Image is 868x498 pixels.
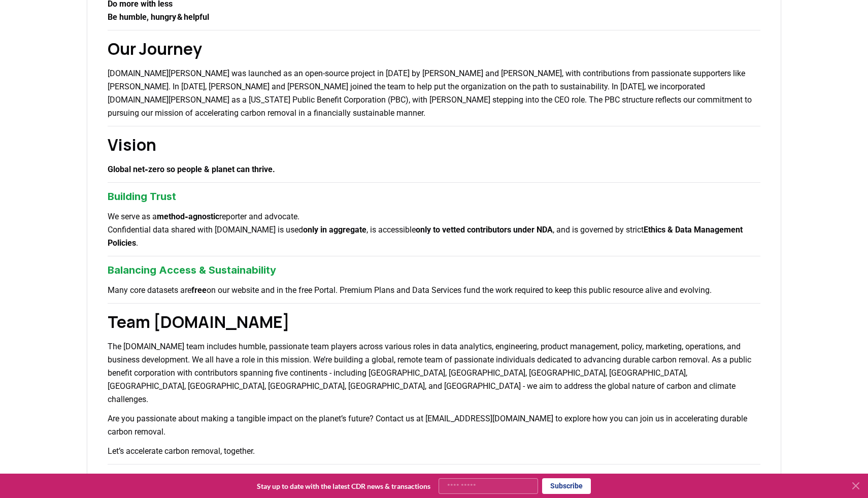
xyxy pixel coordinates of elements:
[108,340,760,406] p: The [DOMAIN_NAME] team includes humble, passionate team players across various roles in data anal...
[108,132,760,157] h2: Vision
[108,310,760,334] h2: Team [DOMAIN_NAME]
[108,471,760,495] h2: Join Us
[108,445,760,458] p: Let’s accelerate carbon removal, together.
[157,212,219,221] strong: method‑agnostic
[108,67,760,120] p: [DOMAIN_NAME][PERSON_NAME] was launched as an open-source project in [DATE] by [PERSON_NAME] and ...
[108,164,275,174] strong: Global net‑zero so people & planet can thrive.
[416,225,553,235] strong: only to vetted contributors under NDA
[108,189,760,204] h3: Building Trust
[303,225,366,235] strong: only in aggregate
[108,12,209,22] strong: Be humble, hungry & helpful
[108,262,760,278] h3: Balancing Access & Sustainability
[108,284,760,297] p: Many core datasets are on our website and in the free Portal. Premium Plans and Data Services fun...
[108,210,760,250] p: We serve as a reporter and advocate. Confidential data shared with [DOMAIN_NAME] is used , is acc...
[191,285,207,295] strong: free
[108,412,760,439] p: Are you passionate about making a tangible impact on the planet’s future? Contact us at [EMAIL_AD...
[108,37,760,61] h2: Our Journey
